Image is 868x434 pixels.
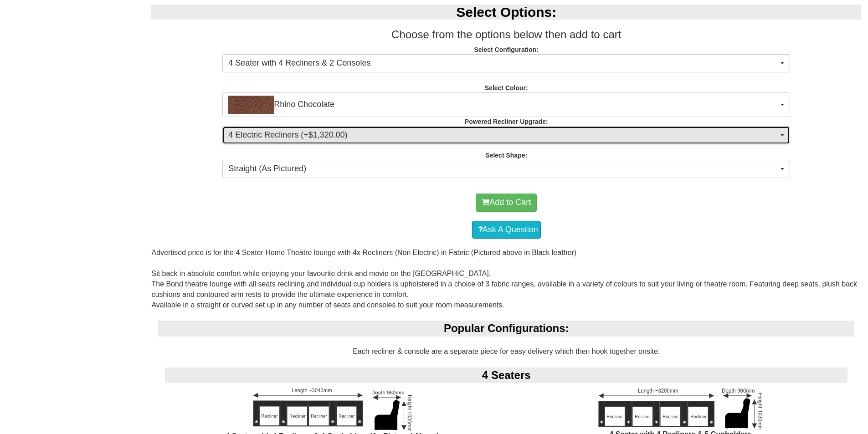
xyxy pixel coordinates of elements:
strong: Select Shape: [485,152,527,159]
strong: Select Colour: [485,84,528,92]
button: 4 Electric Recliners (+$1,320.00) [222,126,790,144]
img: Rhino Chocolate [228,96,274,114]
button: Straight (As Pictured) [222,160,790,178]
button: 4 Seater with 4 Recliners & 2 Consoles [222,54,790,72]
h3: Choose from the options below then add to cart [151,29,861,41]
button: Add to Cart [476,194,537,212]
strong: Powered Recliner Upgrade: [465,118,548,125]
button: Rhino ChocolateRhino Chocolate [222,92,790,117]
a: Ask A Question [472,221,541,239]
strong: Select Configuration: [474,46,539,53]
img: 4 Seater Theatre Lounge [253,388,412,431]
span: Straight (As Pictured) [228,163,778,175]
span: 4 Electric Recliners (+$1,320.00) [228,129,778,141]
img: 4 Seater Theatre Lounge [598,388,762,429]
div: Popular Configurations: [158,321,854,336]
span: 4 Seater with 4 Recliners & 2 Consoles [228,57,778,69]
span: Rhino Chocolate [228,96,778,114]
b: Select Options: [456,5,556,20]
div: 4 Seaters [165,368,847,383]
